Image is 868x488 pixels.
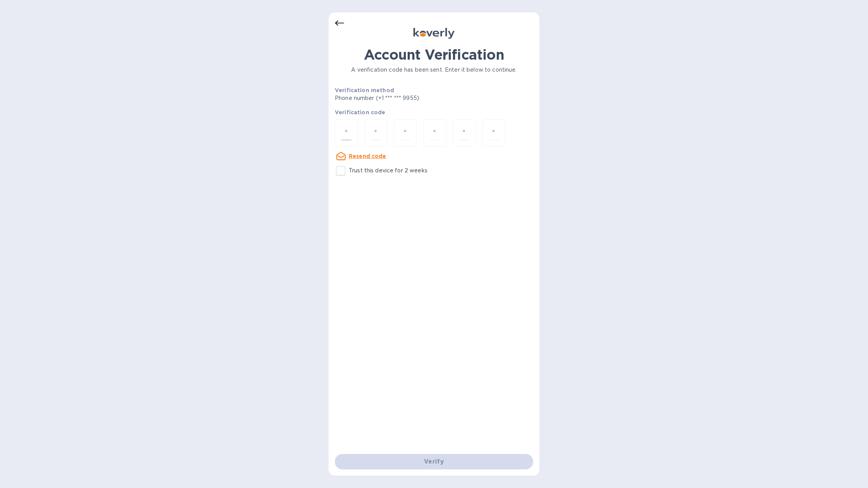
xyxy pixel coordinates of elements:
p: Trust this device for 2 weeks [349,167,427,175]
p: Phone number (+1 *** *** 9955) [335,94,479,102]
p: Verification code [335,108,533,116]
u: Resend code [349,153,386,159]
b: Verification method [335,87,394,93]
h1: Account Verification [335,46,533,63]
p: A verification code has been sent. Enter it below to continue. [335,66,533,74]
